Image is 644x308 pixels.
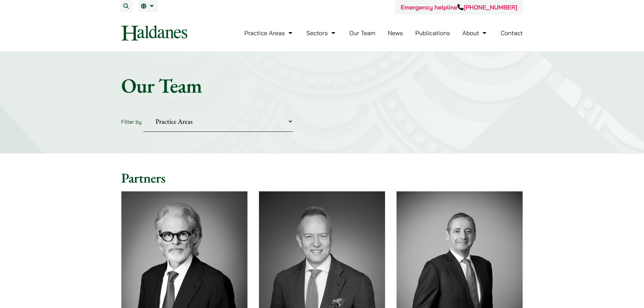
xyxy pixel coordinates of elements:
a: Our Team [349,29,375,37]
img: Logo of Haldanes [121,25,187,41]
a: Emergency helpline[PHONE_NUMBER] [401,3,517,11]
a: EN [141,3,156,9]
h1: Our Team [121,73,523,98]
h2: Partners [121,170,523,186]
a: Practice Areas [244,29,294,37]
label: Filter by [121,118,142,125]
a: News [388,29,403,37]
a: About [462,29,488,37]
a: Publications [415,29,450,37]
a: Contact [501,29,523,37]
a: Sectors [306,29,337,37]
